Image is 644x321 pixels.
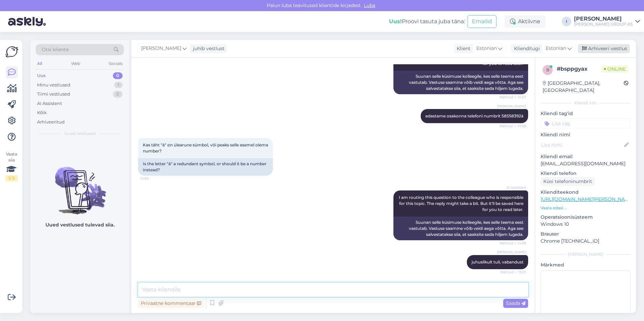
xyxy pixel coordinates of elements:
span: Otsi kliente [42,46,69,53]
div: Uus [37,72,46,79]
span: I am routing this question to the colleague who is responsible for this topic. The reply might ta... [399,195,524,212]
span: Nähtud ✓ 15:01 [501,270,526,275]
div: [PERSON_NAME] [574,16,633,22]
span: Luba [362,2,377,8]
div: AI Assistent [37,100,62,107]
a: [PERSON_NAME][PERSON_NAME] GROUP AS [574,16,640,27]
div: 1 [114,82,123,88]
div: All [36,59,43,68]
p: [EMAIL_ADDRESS][DOMAIN_NAME] [541,160,631,167]
p: Brauser [541,230,631,238]
input: Lisa tag [541,118,631,129]
div: Vaata siia [5,151,18,181]
div: [PERSON_NAME] [541,251,631,257]
span: Uued vestlused [64,131,96,137]
p: Uued vestlused tulevad siia. [45,221,115,228]
p: Windows 10 [541,221,631,228]
span: Online [601,65,629,73]
b: Uus! [389,18,402,25]
span: Saada [506,300,525,306]
div: I [562,17,571,26]
span: edastame osakonna telefoni numbrit 58558392ä [425,113,523,118]
div: # bsppgyax [557,65,601,73]
p: Vaata edasi ... [541,205,631,211]
div: 0 [113,91,123,98]
p: Kliendi nimi [541,131,631,138]
div: Suunan selle küsimuse kolleegile, kes selle teema eest vastutab. Vastuse saamine võib veidi aega ... [393,71,528,94]
p: Kliendi email [541,153,631,160]
p: Kliendi telefon [541,170,631,177]
span: 14:59 [140,176,165,181]
div: Arhiveeritud [37,119,65,126]
span: juhuslikult tuli, vabandust [472,259,523,264]
div: Privaatne kommentaar [138,299,204,308]
img: Askly Logo [5,45,18,58]
div: Küsi telefoninumbrit [541,177,595,186]
div: Kliendi info [541,100,631,106]
div: Klient [454,45,471,52]
span: Nähtud ✓ 14:59 [500,241,526,246]
div: 0 [113,72,123,79]
div: Tiimi vestlused [37,91,70,98]
p: Märkmed [541,261,631,269]
span: AI Assistent [501,185,526,190]
p: Chrome [TECHNICAL_ID] [541,238,631,245]
img: No chats [30,155,129,215]
span: Estonian [476,45,497,52]
span: b [546,67,549,72]
div: 1 / 3 [5,175,18,181]
div: Klienditugi [511,45,540,52]
span: [PERSON_NAME] [141,45,181,52]
div: Arhiveeri vestlus [578,44,630,53]
div: Is the letter "ä" a redundant symbol, or should it be a number instead? [138,158,273,176]
span: [PERSON_NAME] [497,104,526,109]
div: Web [70,59,82,68]
div: juhib vestlust [190,45,225,52]
span: Estonian [546,45,566,52]
button: Emailid [468,15,496,28]
div: Suunan selle küsimuse kolleegile, kes selle teema eest vastutab. Vastuse saamine võib veidi aega ... [393,217,528,240]
div: [GEOGRAPHIC_DATA], [GEOGRAPHIC_DATA] [543,80,624,94]
p: Klienditeekond [541,189,631,196]
div: Socials [107,59,124,68]
div: Proovi tasuta juba täna: [389,17,465,26]
p: Kliendi tag'id [541,110,631,117]
span: Kas täht "ä" on ülearune sümbol, või peaks selle asemel olema number? [143,142,269,153]
a: [URL][DOMAIN_NAME][PERSON_NAME] [541,196,634,202]
span: Nähtud ✓ 14:58 [500,123,526,129]
div: Kõik [37,109,47,116]
input: Lisa nimi [541,141,623,149]
div: [PERSON_NAME] GROUP AS [574,22,633,27]
p: Operatsioonisüsteem [541,214,631,221]
span: [PERSON_NAME] [497,250,526,255]
div: Aktiivne [505,15,546,28]
span: Nähtud ✓ 14:57 [500,95,526,100]
div: Minu vestlused [37,82,70,88]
